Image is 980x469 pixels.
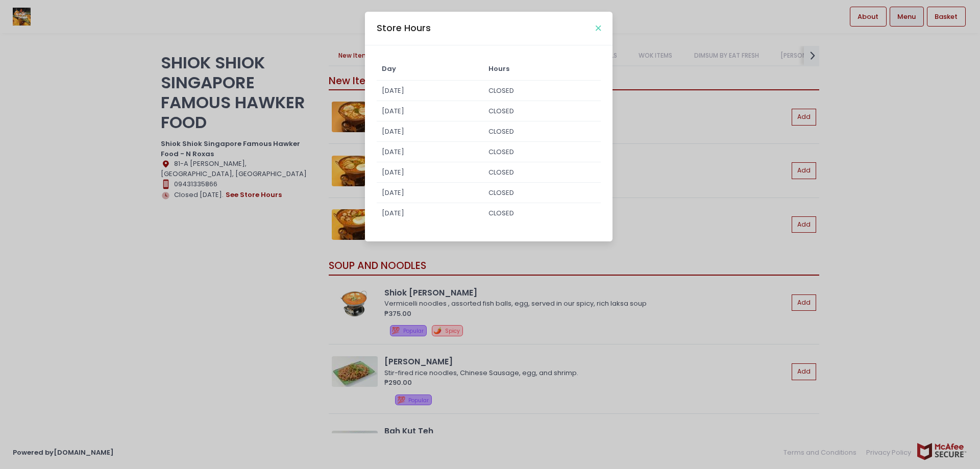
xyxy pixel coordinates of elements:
td: CLOSED [484,183,601,203]
td: CLOSED [484,81,601,101]
td: CLOSED [484,101,601,121]
td: CLOSED [484,203,601,224]
td: Day [377,57,484,81]
td: [DATE] [377,101,484,121]
td: CLOSED [484,142,601,162]
div: Store Hours [377,21,431,35]
td: [DATE] [377,81,484,101]
td: [DATE] [377,203,484,224]
td: [DATE] [377,121,484,142]
td: CLOSED [484,162,601,183]
td: [DATE] [377,162,484,183]
td: [DATE] [377,142,484,162]
td: Hours [484,57,601,81]
button: Close [596,26,601,31]
td: [DATE] [377,183,484,203]
td: CLOSED [484,121,601,142]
